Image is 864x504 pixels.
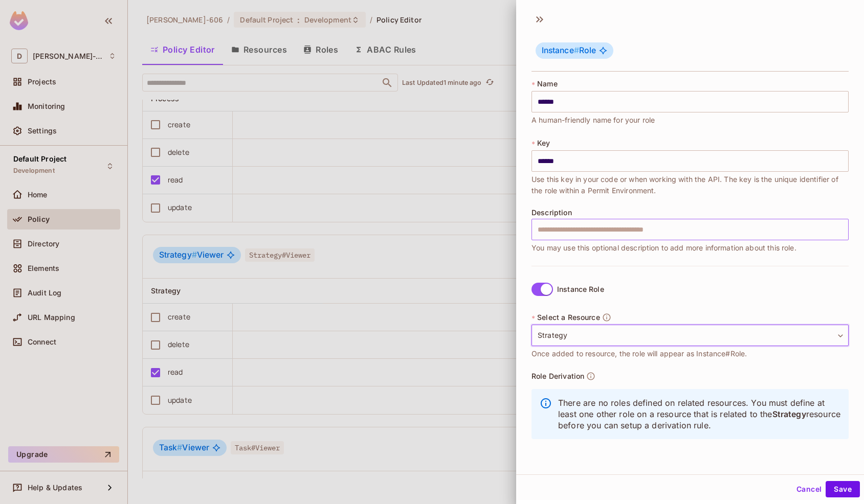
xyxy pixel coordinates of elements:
[531,242,796,254] span: You may use this optional description to add more information about this role.
[537,313,600,322] span: Select a Resource
[531,174,849,196] span: Use this key in your code or when working with the API. The key is the unique identifier of the r...
[792,481,826,497] button: Cancel
[537,139,550,147] span: Key
[826,481,860,497] button: Save
[531,325,849,346] div: Strategy
[542,45,579,55] span: Instance
[542,45,596,56] span: Role
[531,372,584,380] span: Role Derivation
[537,80,558,88] span: Name
[772,409,806,419] span: Strategy
[557,285,604,293] div: Instance Role
[558,397,840,431] p: There are no roles defined on related resources. You must define at least one other role on a res...
[531,348,747,359] span: Once added to resource, the role will appear as Instance#Role.
[531,114,655,126] span: A human-friendly name for your role
[531,209,572,217] span: Description
[574,45,579,55] span: #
